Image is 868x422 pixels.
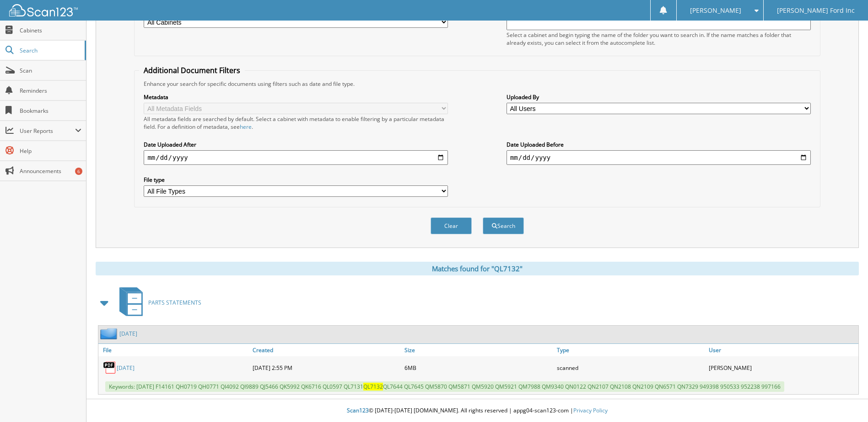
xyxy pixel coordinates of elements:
span: Bookmarks [20,107,81,115]
div: 6MB [402,359,554,377]
span: PARTS STATEMENTS [148,299,201,306]
div: scanned [555,359,706,377]
a: [DATE] [119,330,137,338]
a: PARTS STATEMENTS [114,285,201,321]
img: scan123-logo-white.svg [9,4,78,16]
a: here [240,123,252,131]
a: Created [250,344,402,356]
label: Date Uploaded Before [507,141,811,148]
img: PDF.png [103,361,117,375]
a: Size [402,344,554,356]
label: Date Uploaded After [144,141,448,148]
legend: Additional Document Filters [139,65,245,75]
div: [PERSON_NAME] [706,359,858,377]
div: Matches found for "QL7132" [96,262,859,275]
div: Enhance your search for specific documents using filters such as date and file type. [139,80,815,88]
span: Reminders [20,87,81,95]
a: File [98,344,250,356]
div: [DATE] 2:55 PM [250,359,402,377]
label: File type [144,176,448,184]
span: QL7132 [363,383,383,390]
input: end [507,150,811,165]
label: Metadata [144,93,448,101]
span: [PERSON_NAME] Ford Inc [777,8,855,13]
img: folder2.png [100,328,119,339]
a: Type [555,344,706,356]
span: Cabinets [20,26,81,34]
span: Announcements [20,167,81,175]
div: Select a cabinet and begin typing the name of the folder you want to search in. If the name match... [507,31,811,47]
span: Keywords: [DATE] F14161 QH0719 QH0771 QI4092 QI9889 QJ5466 QK5992 QK6716 QL0597 QL7131 QL7644 QL7... [105,381,784,392]
button: Clear [431,217,472,234]
a: User [706,344,858,356]
iframe: Chat Widget [822,378,868,422]
a: Privacy Policy [573,406,608,414]
span: Search [20,47,80,54]
div: © [DATE]-[DATE] [DOMAIN_NAME]. All rights reserved | appg04-scan123-com | [86,400,868,422]
span: Help [20,147,81,155]
input: start [144,150,448,165]
a: [DATE] [117,364,135,372]
button: Search [483,217,524,234]
label: Uploaded By [507,93,811,101]
div: All metadata fields are searched by default. Select a cabinet with metadata to enable filtering b... [144,115,448,131]
div: 6 [75,168,82,175]
span: User Reports [20,127,75,135]
span: Scan [20,67,81,74]
span: [PERSON_NAME] [690,8,741,13]
span: Scan123 [347,406,369,414]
